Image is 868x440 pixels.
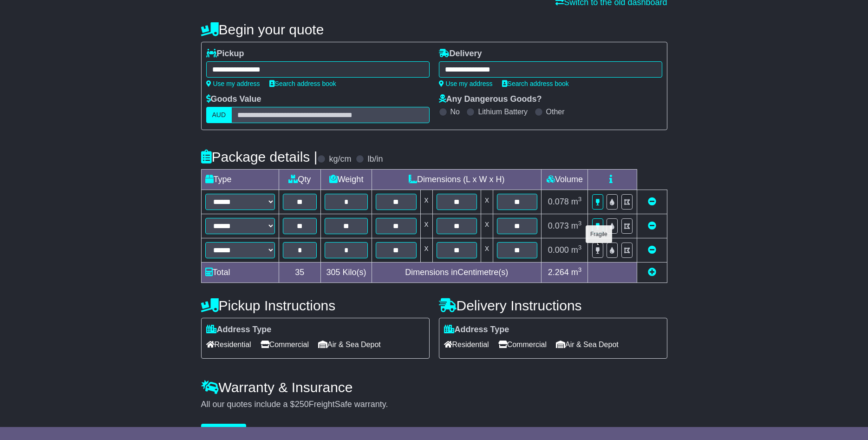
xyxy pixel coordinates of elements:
[481,190,493,214] td: x
[269,80,336,87] a: Search address book
[439,49,482,59] label: Delivery
[578,244,582,251] sup: 3
[201,298,430,313] h4: Pickup Instructions
[648,268,656,277] a: Add new item
[367,154,383,164] label: lb/in
[444,325,509,335] label: Address Type
[372,263,542,283] td: Dimensions in Centimetre(s)
[420,238,432,263] td: x
[556,337,619,352] span: Air & Sea Depot
[548,221,569,230] span: 0.073
[444,337,489,352] span: Residential
[578,220,582,227] sup: 3
[420,190,432,214] td: x
[439,298,667,313] h4: Delivery Instructions
[206,325,272,335] label: Address Type
[439,80,493,87] a: Use my address
[439,94,542,105] label: Any Dangerous Goods?
[201,263,279,283] td: Total
[206,94,261,105] label: Goods Value
[206,80,260,87] a: Use my address
[648,221,656,230] a: Remove this item
[450,107,460,116] label: No
[542,170,588,190] td: Volume
[548,245,569,255] span: 0.000
[326,268,340,277] span: 305
[321,263,372,283] td: Kilo(s)
[329,154,351,164] label: kg/cm
[321,170,372,190] td: Weight
[201,22,667,37] h4: Begin your quote
[201,149,318,164] h4: Package details |
[206,337,251,352] span: Residential
[206,107,232,123] label: AUD
[261,337,309,352] span: Commercial
[478,107,528,116] label: Lithium Battery
[295,400,309,409] span: 250
[586,225,612,243] div: Fragile
[498,337,547,352] span: Commercial
[279,263,321,283] td: 35
[279,170,321,190] td: Qty
[571,268,582,277] span: m
[571,221,582,230] span: m
[372,170,542,190] td: Dimensions (L x W x H)
[648,197,656,206] a: Remove this item
[546,107,565,116] label: Other
[548,197,569,206] span: 0.078
[206,49,244,59] label: Pickup
[201,400,667,410] div: All our quotes include a $ FreightSafe warranty.
[548,268,569,277] span: 2.264
[481,214,493,238] td: x
[648,245,656,255] a: Remove this item
[201,424,247,440] button: Get Quotes
[578,196,582,203] sup: 3
[201,380,667,395] h4: Warranty & Insurance
[420,214,432,238] td: x
[571,197,582,206] span: m
[481,238,493,263] td: x
[201,170,279,190] td: Type
[578,266,582,273] sup: 3
[571,245,582,255] span: m
[318,337,381,352] span: Air & Sea Depot
[502,80,569,87] a: Search address book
